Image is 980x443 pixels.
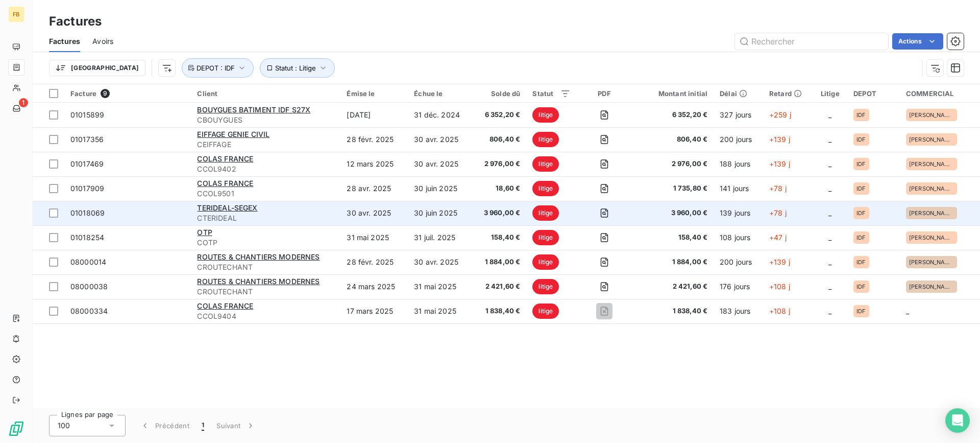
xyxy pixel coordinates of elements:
[638,134,707,145] span: 806,40 €
[769,89,807,98] div: Retard
[909,185,954,192] span: [PERSON_NAME]
[583,89,626,98] div: PDF
[478,306,520,316] span: 1 838,40 €
[408,103,472,127] td: 31 déc. 2024
[70,282,108,291] span: 08000038
[70,159,104,168] span: 01017469
[769,135,790,144] span: +139 j
[906,89,974,98] div: COMMERCIAL
[532,132,559,147] span: litige
[909,259,954,265] span: [PERSON_NAME]
[340,299,408,323] td: 17 mars 2025
[853,89,894,98] div: DEPOT
[638,208,707,218] span: 3 960,00 €
[340,127,408,152] td: 28 févr. 2025
[195,415,210,436] button: 1
[714,225,763,250] td: 108 jours
[856,284,866,290] span: IDF
[197,228,212,237] span: OTP
[532,279,559,294] span: litige
[101,89,110,98] span: 9
[945,408,970,433] div: Open Intercom Messenger
[856,112,866,118] span: IDF
[828,282,831,291] span: _
[197,139,334,150] span: CEIFFAGE
[275,64,316,72] span: Statut : Litige
[638,306,707,316] span: 1 838,40 €
[408,152,472,176] td: 30 avr. 2025
[856,308,866,314] span: IDF
[478,89,520,98] div: Solde dû
[638,183,707,194] span: 1 735,80 €
[769,208,787,217] span: +78 j
[197,301,253,310] span: COLAS FRANCE
[408,250,472,274] td: 30 avr. 2025
[532,205,559,221] span: litige
[532,156,559,172] span: litige
[408,225,472,250] td: 31 juil. 2025
[769,159,790,168] span: +139 j
[197,252,320,261] span: ROUTES & CHANTIERS MODERNES
[714,127,763,152] td: 200 jours
[260,58,335,78] button: Statut : Litige
[70,208,105,217] span: 01018069
[828,233,831,242] span: _
[340,152,408,176] td: 12 mars 2025
[340,176,408,201] td: 28 avr. 2025
[909,210,954,216] span: [PERSON_NAME]
[197,89,334,98] div: Client
[714,274,763,299] td: 176 jours
[828,135,831,144] span: _
[134,415,195,436] button: Précédent
[856,185,866,192] span: IDF
[532,230,559,245] span: litige
[638,232,707,243] span: 158,40 €
[714,250,763,274] td: 200 jours
[735,33,888,50] input: Rechercher
[197,115,334,125] span: CBOUYGUES
[638,257,707,267] span: 1 884,00 €
[197,130,269,138] span: EIFFAGE GENIE CIVIL
[478,110,520,120] span: 6 352,20 €
[197,287,334,297] span: CROUTECHANT
[340,250,408,274] td: 28 févr. 2025
[408,176,472,201] td: 30 juin 2025
[856,259,866,265] span: IDF
[478,232,520,243] span: 158,40 €
[769,184,787,193] span: +78 j
[340,274,408,299] td: 24 mars 2025
[638,159,707,169] span: 2 976,00 €
[197,213,334,223] span: CTERIDEAL
[478,208,520,218] span: 3 960,00 €
[197,262,334,272] span: CROUTECHANT
[828,258,831,266] span: _
[856,136,866,143] span: IDF
[197,189,334,199] span: CCOL9501
[49,36,80,46] span: Factures
[828,159,831,168] span: _
[478,159,520,169] span: 2 976,00 €
[769,110,791,119] span: +259 j
[909,136,954,143] span: [PERSON_NAME]
[714,176,763,201] td: 141 jours
[478,134,520,145] span: 806,40 €
[197,311,334,321] span: CCOL9404
[720,89,757,98] div: Délai
[714,103,763,127] td: 327 jours
[909,112,954,118] span: [PERSON_NAME]
[197,203,257,212] span: TERIDEAL-SEGEX
[8,6,24,22] div: FB
[638,110,707,120] span: 6 352,20 €
[828,208,831,217] span: _
[408,274,472,299] td: 31 mai 2025
[828,184,831,193] span: _
[769,258,790,266] span: +139 j
[909,284,954,290] span: [PERSON_NAME]
[478,282,520,292] span: 2 421,60 €
[70,135,104,144] span: 01017356
[714,299,763,323] td: 183 jours
[909,161,954,167] span: [PERSON_NAME]
[347,89,402,98] div: Émise le
[769,233,787,242] span: +47 j
[532,181,559,196] span: litige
